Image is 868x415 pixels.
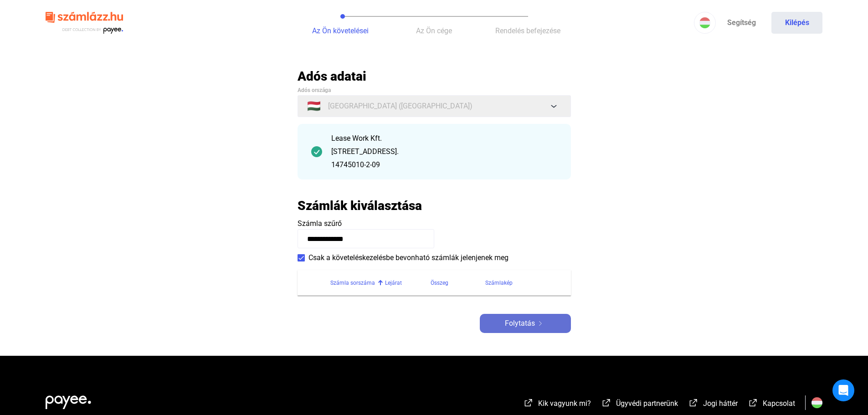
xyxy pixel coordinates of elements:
a: external-link-whiteKik vagyunk mi? [523,400,591,409]
span: Csak a követeléskezelésbe bevonható számlák jelenjenek meg [308,252,508,263]
button: 🇭🇺[GEOGRAPHIC_DATA] ([GEOGRAPHIC_DATA]) [298,95,571,117]
span: Kapcsolat [763,399,795,408]
button: Folytatásarrow-right-white [480,314,571,333]
span: Számla szűrő [298,219,342,228]
div: Lejárat [385,277,431,288]
div: Számla sorszáma [330,277,385,288]
h2: Számlák kiválasztása [298,198,422,214]
img: HU.svg [812,397,822,408]
span: Adós országa [298,87,331,93]
span: Folytatás [505,318,535,329]
a: Segítség [716,12,767,34]
img: white-payee-white-dot.svg [46,390,91,409]
div: Számla sorszáma [330,277,375,288]
div: Számlakép [485,277,560,288]
img: external-link-white [688,398,699,407]
a: external-link-whiteJogi háttér [688,400,738,409]
span: Kik vagyunk mi? [538,399,591,408]
img: external-link-white [523,398,534,407]
img: checkmark-darker-green-circle [311,146,322,157]
div: Lejárat [385,277,402,288]
button: HU [694,12,716,34]
div: [STREET_ADDRESS]. [331,146,557,157]
span: Az Ön cége [416,26,452,35]
div: Open Intercom Messenger [832,379,854,401]
span: Az Ön követelései [312,26,369,35]
img: HU [699,17,710,28]
span: 🇭🇺 [307,101,321,112]
div: 14745010-2-09 [331,159,557,170]
span: [GEOGRAPHIC_DATA] ([GEOGRAPHIC_DATA]) [328,101,473,112]
div: Összeg [431,277,485,288]
div: Lease Work Kft. [331,133,557,144]
a: external-link-whiteÜgyvédi partnerünk [601,400,678,409]
a: external-link-whiteKapcsolat [748,400,795,409]
div: Számlakép [485,277,513,288]
img: arrow-right-white [535,321,546,326]
span: Ügyvédi partnerünk [616,399,678,408]
button: Kilépés [771,12,822,34]
span: Rendelés befejezése [495,26,560,35]
img: external-link-white [748,398,759,407]
h2: Adós adatai [298,68,571,84]
span: Jogi háttér [703,399,738,408]
div: Összeg [431,277,448,288]
img: external-link-white [601,398,612,407]
img: szamlazzhu-logo [46,8,123,38]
